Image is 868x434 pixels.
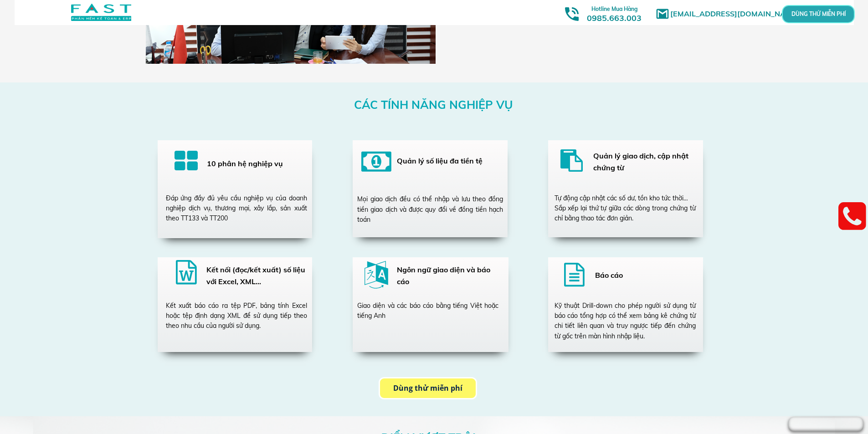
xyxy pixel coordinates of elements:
h3: 10 phân hệ nghiệp vụ [207,158,301,170]
div: Kết xuất báo cáo ra tệp PDF, bảng tính Excel hoặc tệp định dạng XML để sử dụng tiếp theo theo nhu... [166,301,307,331]
div: Giao diện và các báo cáo bằng tiếng Việt hoặc tiếng Anh [357,301,498,321]
h3: Kết nối (đọc/kết xuất) số liệu với Excel, XML… [206,264,307,287]
div: Đáp ứng đầy đủ yêu cầu nghiệp vụ của doanh nghiệp dịch vụ, thương mại, xây lắp, sản xuất theo TT1... [166,193,307,224]
h3: Ngôn ngữ giao diện và báo cáo [397,264,498,287]
div: Kỹ thuật Drill-down cho phép người sử dụng từ báo cáo tổng hợp có thể xem bảng kê chứng từ chi ti... [555,301,696,342]
h3: CÁC TÍNH NĂNG NGHIỆP VỤ [354,96,514,114]
h3: Quản lý số liệu đa tiền tệ [397,155,498,167]
h3: Quản lý giao dịch, cập nhật chứng từ [593,150,709,174]
div: Tự động cập nhật các số dư, tồn kho tức thời… Sắp xếp lại thứ tự giữa các dòng trong chứng từ chỉ... [555,193,696,224]
span: Hotline Mua Hàng [591,5,637,12]
h3: Báo cáo [595,270,696,281]
h1: [EMAIL_ADDRESS][DOMAIN_NAME] [670,8,805,20]
h3: 0985.663.003 [577,3,652,23]
p: Dùng thử miễn phí [380,378,475,398]
div: Mọi giao dịch đều có thể nhập và lưu theo đồng tiền giao dịch và được quy đổi về đồng tiền hạch toán [357,194,503,225]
